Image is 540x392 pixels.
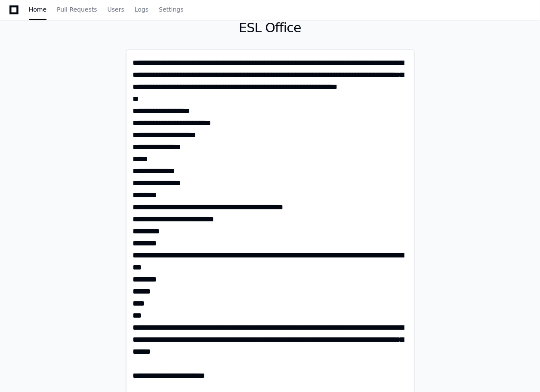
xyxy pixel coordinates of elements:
span: Home [29,7,46,12]
span: Settings [159,7,183,12]
h1: ESL Office [126,20,415,36]
span: Users [108,7,124,12]
span: Pull Requests [57,7,97,12]
span: Logs [135,7,148,12]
